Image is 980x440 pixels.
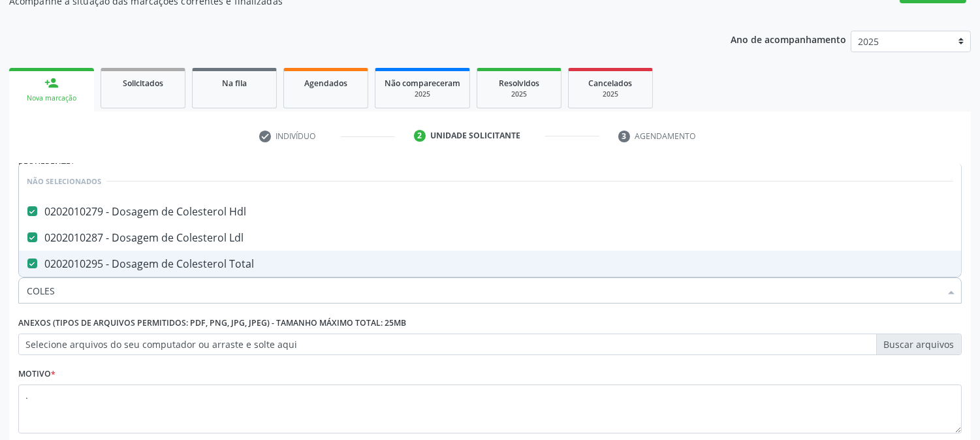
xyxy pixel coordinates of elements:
span: Resolvidos [499,78,539,89]
div: 2025 [578,89,643,99]
label: Anexos (Tipos de arquivos permitidos: PDF, PNG, JPG, JPEG) - Tamanho máximo total: 25MB [18,313,406,334]
div: Nova marcação [18,93,85,103]
span: Não compareceram [385,78,460,89]
span: Na fila [222,78,247,89]
div: 0202010287 - Dosagem de Colesterol Ldl [27,232,953,243]
div: Unidade solicitante [430,130,520,142]
div: 0202010295 - Dosagem de Colesterol Total [27,259,953,269]
label: Requerente [18,156,75,176]
div: 0202010279 - Dosagem de Colesterol Hdl [27,206,953,217]
div: 2 [414,130,426,142]
label: Motivo [18,364,55,385]
span: Solicitados [123,78,163,89]
span: Agendados [304,78,347,89]
div: 2025 [385,89,460,99]
div: 2025 [486,89,552,99]
p: Ano de acompanhamento [731,31,846,47]
span: Cancelados [589,78,633,89]
div: person_add [44,76,59,90]
input: Buscar por procedimentos [27,277,940,304]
